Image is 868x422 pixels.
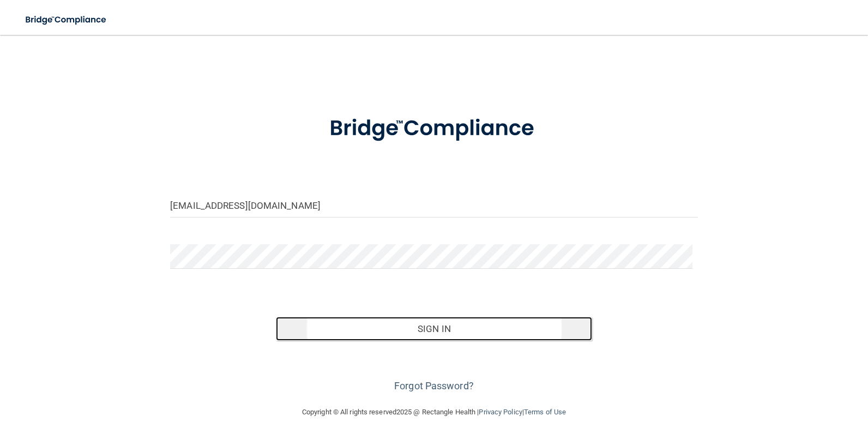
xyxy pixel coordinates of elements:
img: bridge_compliance_login_screen.278c3ca4.svg [16,9,117,31]
a: Forgot Password? [394,380,474,391]
a: Privacy Policy [479,408,522,416]
button: Sign In [276,317,593,341]
img: bridge_compliance_login_screen.278c3ca4.svg [307,100,561,157]
input: Email [170,193,698,218]
a: Terms of Use [524,408,566,416]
